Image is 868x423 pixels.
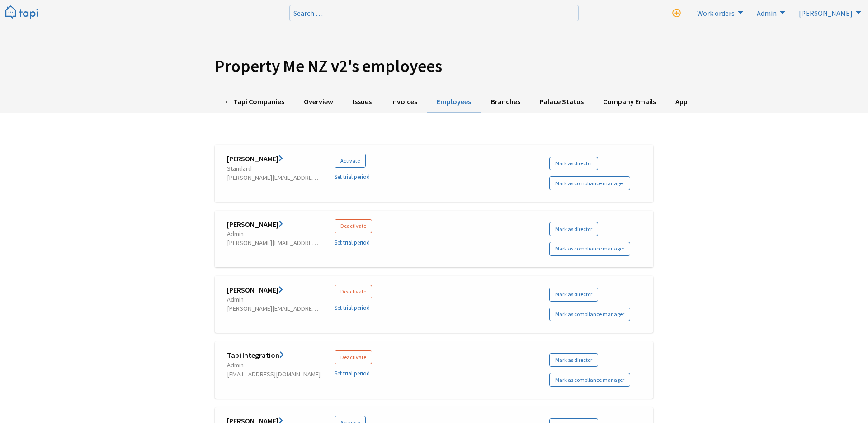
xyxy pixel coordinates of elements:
a: Work orders [692,5,745,20]
a: Invoices [382,91,427,113]
a: Mark as director [549,288,598,302]
a: Employees [427,91,481,113]
a: Admin [751,5,788,20]
a: ← Tapi Companies [215,91,294,113]
a: Set trial period [335,173,370,180]
span: [PERSON_NAME] [799,9,853,18]
h1: Property Me NZ v2's employees [215,56,653,77]
a: Overview [294,91,343,113]
a: Mark as compliance manager [549,373,630,387]
a: [PERSON_NAME] [227,220,283,229]
a: [PERSON_NAME] [793,5,863,20]
a: [PERSON_NAME] [227,154,283,163]
span: Search … [293,9,323,18]
span: Admin [757,9,777,18]
a: Issues [343,91,381,113]
span: Standard [PERSON_NAME][EMAIL_ADDRESS][DOMAIN_NAME] [227,164,321,182]
button: Activate [335,154,366,168]
a: Company Emails [593,91,665,113]
a: Tapi Integration [227,351,284,360]
a: Mark as compliance manager [549,242,630,256]
img: Tapi logo [5,5,38,20]
span: Admin [EMAIL_ADDRESS][DOMAIN_NAME] [227,361,321,379]
a: Mark as director [549,222,598,236]
a: Branches [481,91,530,113]
a: Mark as director [549,157,598,171]
a: Mark as director [549,353,598,367]
a: Palace Status [530,91,593,113]
i: New work order [672,9,681,18]
span: Admin [PERSON_NAME][EMAIL_ADDRESS][DOMAIN_NAME] [227,295,321,313]
a: Set trial period [335,304,370,311]
span: Admin [PERSON_NAME][EMAIL_ADDRESS][DOMAIN_NAME] [227,229,321,247]
a: App [666,91,698,113]
span: Work orders [697,9,735,18]
a: Set trial period [335,370,370,377]
a: Set trial period [335,239,370,246]
a: Mark as compliance manager [549,176,630,190]
a: [PERSON_NAME] [227,285,283,294]
button: Deactivate [335,350,372,364]
li: Rebekah [793,5,863,20]
button: Deactivate [335,219,372,233]
button: Deactivate [335,285,372,299]
a: Mark as compliance manager [549,308,630,322]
